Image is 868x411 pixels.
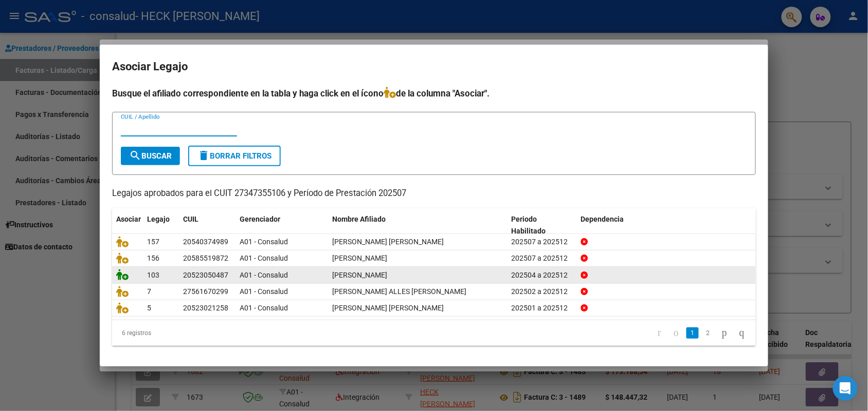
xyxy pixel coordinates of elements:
span: A01 - Consalud [240,287,288,296]
span: 157 [147,238,159,246]
span: Periodo Habilitado [512,215,546,235]
span: DUARTE JUAN PABLO [332,271,387,279]
span: Asociar [116,215,141,223]
datatable-header-cell: Nombre Afiliado [328,208,508,242]
span: BENITEZ NAHUEL AGUSTIN [332,304,444,312]
div: 202501 a 202512 [512,302,573,314]
span: CUIL [183,215,198,223]
span: 7 [147,287,151,296]
a: 2 [702,327,714,339]
a: go to next page [717,327,732,339]
span: Legajo [147,215,170,223]
mat-icon: delete [197,149,210,162]
a: go to first page [653,327,666,339]
button: Borrar Filtros [188,146,281,166]
mat-icon: search [129,149,141,162]
datatable-header-cell: Dependencia [577,208,756,242]
span: A01 - Consalud [240,304,288,312]
span: Buscar [129,151,172,161]
span: A01 - Consalud [240,238,288,246]
h2: Asociar Legajo [112,57,756,76]
div: 202507 a 202512 [512,236,573,248]
span: Gerenciador [240,215,280,223]
datatable-header-cell: Legajo [143,208,179,242]
span: A01 - Consalud [240,254,288,262]
a: go to last page [735,327,749,339]
li: page 1 [685,324,700,342]
div: 20540374989 [183,236,228,248]
div: 202502 a 202512 [512,286,573,298]
a: go to previous page [669,327,683,339]
div: 20523050487 [183,269,228,281]
button: Buscar [121,147,180,165]
datatable-header-cell: Asociar [112,208,143,242]
a: 1 [686,327,699,339]
div: 6 registros [112,320,239,346]
span: REIS KEVIN DIONEL [332,238,444,246]
span: 103 [147,271,159,279]
h4: Busque el afiliado correspondiente en la tabla y haga click en el ícono de la columna "Asociar". [112,87,756,100]
span: A01 - Consalud [240,271,288,279]
li: page 2 [700,324,716,342]
datatable-header-cell: CUIL [179,208,236,242]
span: REIS NATANAEL JUAN [332,254,387,262]
datatable-header-cell: Periodo Habilitado [508,208,577,242]
datatable-header-cell: Gerenciador [236,208,328,242]
span: Dependencia [581,215,624,223]
div: 20523021258 [183,302,228,314]
span: Nombre Afiliado [332,215,386,223]
div: 27561670299 [183,286,228,298]
span: STANG ALLES ISABELLA BELEN [332,287,466,296]
span: 5 [147,304,151,312]
div: 202504 a 202512 [512,269,573,281]
div: Open Intercom Messenger [833,376,858,401]
span: Borrar Filtros [197,151,272,161]
div: 20585519872 [183,252,228,264]
span: 156 [147,254,159,262]
div: 202507 a 202512 [512,252,573,264]
p: Legajos aprobados para el CUIT 27347355106 y Período de Prestación 202507 [112,187,756,200]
